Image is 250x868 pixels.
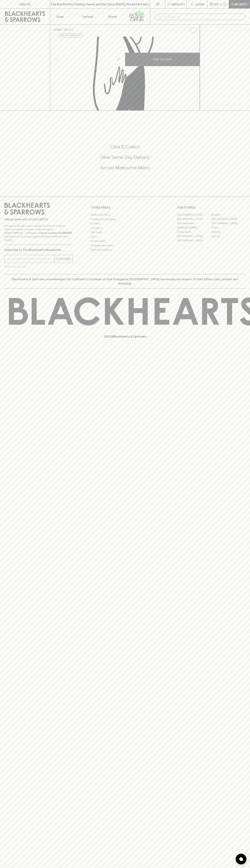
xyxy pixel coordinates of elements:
a: Tastings [75,9,100,24]
button: SUBSCRIBE [55,255,73,263]
p: Login [195,2,204,6]
a: [GEOGRAPHIC_DATA] [177,238,211,243]
a: [GEOGRAPHIC_DATA] [177,217,211,221]
div: Call to action block [4,130,246,189]
a: Braddon [211,213,246,217]
a: Fitzroy North [177,230,211,234]
p: Sibling owned and run since [DATE] [4,218,73,221]
p: Stores [108,14,117,19]
a: Fitzroy [211,225,246,230]
a: Shipping Information [91,243,159,248]
p: Wishlist [172,2,185,6]
p: Subscribe to The Blackhearts Newsletter [4,248,73,252]
a: SHOP [64,28,72,31]
a: Brunswick West [177,221,211,225]
a: Geelong [211,230,246,234]
input: Try "Pinot noir" [163,14,243,20]
a: Business & Bulk Gifting [91,217,159,221]
p: We will never spam you [4,265,73,268]
a: [GEOGRAPHIC_DATA] [211,221,246,225]
p: Blackhearts & Sparrows acknowledges the traditional Custodians of land throughout [GEOGRAPHIC_DAT... [7,277,243,286]
a: Prahran [211,234,246,238]
a: HOME [53,28,61,31]
a: [GEOGRAPHIC_DATA] [211,217,246,221]
button: Shop [50,9,75,24]
p: OUR STORES [177,205,246,210]
h5: Across Melbourne Metro [4,165,246,171]
p: SUBSCRIBE [56,257,71,261]
p: 0 [224,3,226,5]
strong: Liquor License #32064953 [39,231,72,234]
input: e.g. jane@blackheartsandsparrows.com.au [7,256,55,262]
a: Contact Us [91,226,159,230]
a: [GEOGRAPHIC_DATA] [177,234,211,238]
button: ADD TO CART [125,53,200,66]
button: Add to wishlist [59,33,82,38]
p: Shop [56,14,64,19]
a: [PERSON_NAME] [177,225,211,230]
p: Tastings [82,14,93,19]
p: ADD TO CART [153,57,172,61]
a: Privacy Policy [91,239,159,243]
a: Gift Cards [91,230,159,235]
a: FAQ's [91,235,159,239]
img: Mount Zero Lemon & Thyme Mixed Olives Pouch 80g [50,37,200,110]
p: It is against the law to sell or supply alcohol to, or to obtain alcohol on behalf of a person un... [4,224,73,242]
a: Terms & Conditions [91,248,159,252]
p: $0.00 [210,2,218,6]
p: FIND US [19,2,31,6]
button: Add to wishlist [188,26,198,35]
img: bubble-icon [239,857,243,861]
p: OTHER AREAS [91,205,159,210]
a: [GEOGRAPHIC_DATA] [177,213,211,217]
h5: Uber Same-Day Delivery [4,154,246,160]
a: Stores [100,9,125,24]
a: Bottle Drop FAQ's [91,213,159,217]
a: Careers [91,221,159,226]
p: Checkout [231,2,247,6]
h5: Click & Collect [4,144,246,150]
